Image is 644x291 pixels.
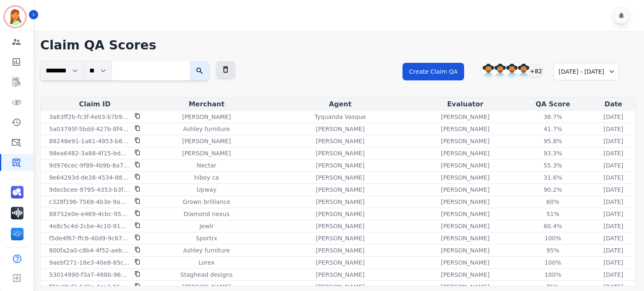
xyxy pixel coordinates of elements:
div: 41.7% [534,125,572,133]
div: 36.7% [534,113,572,121]
p: [DATE] [603,258,623,267]
p: [PERSON_NAME] [441,258,489,267]
p: Jewlr [200,222,214,230]
p: [PERSON_NAME] [441,222,489,230]
p: [PERSON_NAME] [441,113,489,121]
p: [DATE] [603,173,623,182]
div: +82 [529,64,543,78]
div: Agent [266,99,415,109]
div: 95% [534,246,572,255]
button: Create Claim QA [402,63,465,80]
p: [PERSON_NAME] [441,210,489,218]
p: 9aebf271-16e3-40e8-85c4-8bc2b5e203e7 [49,258,130,267]
p: [DATE] [603,161,623,170]
p: [PERSON_NAME] [316,222,364,230]
p: 800fa2a0-c8b4-4f52-aebd-9b264c6a58de [49,246,130,255]
p: [DATE] [603,234,623,242]
p: [PERSON_NAME] [316,149,364,157]
p: [PERSON_NAME] [441,246,489,255]
p: 53014990-f3a7-468b-9640-18f6aeec162e [49,270,130,279]
p: f72e9bd2-6d2a-4ca4-8604-96b5ec817caa [49,283,130,291]
p: [PERSON_NAME] [316,161,364,170]
p: Upway [197,185,216,194]
div: 100% [534,234,572,242]
p: [DATE] [603,113,623,121]
div: Evaluator [418,99,513,109]
p: 88752e0e-e469-4cbc-950d-61751e3ec3ef [49,210,130,218]
div: 51% [534,210,572,218]
h1: Claim QA Scores [40,38,636,53]
p: hiboy ca [194,173,219,182]
p: [PERSON_NAME] [441,283,489,291]
p: Lorex [198,258,214,267]
div: 55.3% [534,161,572,170]
p: 3a63ff2b-fc3f-4e03-b7b9-58908c2ac603 [49,113,130,121]
p: [PERSON_NAME] [316,173,364,182]
p: [PERSON_NAME] [182,149,231,157]
p: [PERSON_NAME] [316,125,364,133]
p: [PERSON_NAME] [441,234,489,242]
p: f5de4f67-ffc6-40d9-9c67-1f91cae812c2 [49,234,130,242]
p: [PERSON_NAME] [316,210,364,218]
p: [DATE] [603,246,623,255]
div: 100% [534,270,572,279]
p: [DATE] [603,149,623,157]
p: [DATE] [603,185,623,194]
p: [DATE] [603,222,623,230]
p: [PERSON_NAME] [441,161,489,170]
p: [PERSON_NAME] [316,198,364,206]
p: 98ea6482-3a88-4f15-bd9c-3a8f40fb3c4e [49,149,130,157]
p: [PERSON_NAME] [441,125,489,133]
p: 4e8c5c4d-2cbe-4c10-916e-4bf8d9885d3d [49,222,130,230]
p: [DATE] [603,125,623,133]
p: 5a03795f-5bdd-427b-8f46-1e36aa4bc8c3 [49,125,130,133]
div: Date [593,99,634,109]
p: c328f196-7568-4b3e-9a08-0aabbd3efcfb [49,198,130,206]
p: Diamond nexus [184,210,229,218]
div: 60.4% [534,222,572,230]
p: [DATE] [603,137,623,145]
p: [PERSON_NAME] [441,149,489,157]
div: 60% [534,198,572,206]
p: [PERSON_NAME] [316,258,364,267]
p: 9e64293d-de38-4534-8885-43c000b13163 [49,173,130,182]
p: [PERSON_NAME] [316,137,364,145]
p: [PERSON_NAME] [316,234,364,242]
p: [PERSON_NAME] [441,198,489,206]
p: Nectar [197,161,216,170]
p: [PERSON_NAME] [182,283,231,291]
p: [DATE] [603,270,623,279]
p: [PERSON_NAME] [441,270,489,279]
p: [PERSON_NAME] [316,246,364,255]
div: 90.2% [534,185,572,194]
div: Claim ID [42,99,147,109]
p: [DATE] [603,283,623,291]
div: 100% [534,258,572,267]
p: Ashley furniture [183,125,230,133]
p: 88248e91-1a61-4953-b889-8feca6e84993 [49,137,130,145]
p: [PERSON_NAME] [441,173,489,182]
p: Sportrx [196,234,217,242]
p: 9d976cec-9f89-4b9b-8a78-0f68b7ee65eb [49,161,130,170]
div: 75% [534,283,572,291]
p: [DATE] [603,198,623,206]
p: [PERSON_NAME] [182,113,231,121]
p: [PERSON_NAME] [316,270,364,279]
div: 31.6% [534,173,572,182]
div: 93.3% [534,149,572,157]
p: Tyquanda Vasque [314,113,366,121]
div: QA Score [516,99,590,109]
p: Staghead designs [180,270,233,279]
div: [DATE] - [DATE] [554,63,619,80]
p: [PERSON_NAME] [316,283,364,291]
img: Bordered avatar [5,7,25,27]
p: Grown brilliance [183,198,231,206]
p: 9decbcee-9795-4353-b3f2-2b80070ba49b [49,185,130,194]
div: Merchant [151,99,262,109]
p: Ashley furniture [183,246,230,255]
p: [DATE] [603,210,623,218]
p: [PERSON_NAME] [182,137,231,145]
div: 95.8% [534,137,572,145]
p: [PERSON_NAME] [316,185,364,194]
p: [PERSON_NAME] [441,185,489,194]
